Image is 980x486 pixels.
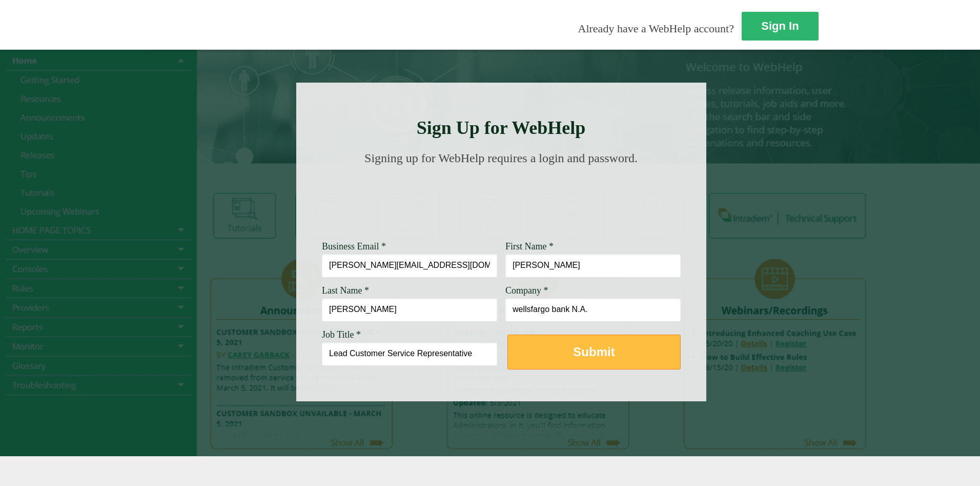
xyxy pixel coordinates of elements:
[507,335,681,370] button: Submit
[417,118,586,138] strong: Sign Up for WebHelp
[322,241,386,251] span: Business Email *
[742,12,819,41] a: Sign In
[364,151,638,165] span: Signing up for WebHelp requires a login and password.
[505,285,548,296] span: Company *
[573,345,615,359] strong: Submit
[328,176,675,227] img: Need Credentials? Sign up below. Have Credentials? Use the sign-in button.
[578,22,734,35] span: Already have a WebHelp account?
[505,241,554,251] span: First Name *
[761,20,799,32] strong: Sign In
[322,329,361,340] span: Job Title *
[322,285,369,296] span: Last Name *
